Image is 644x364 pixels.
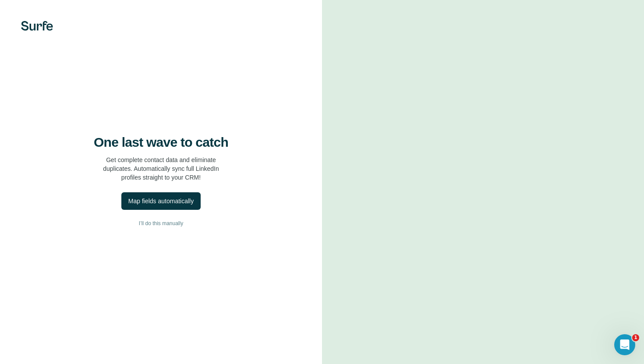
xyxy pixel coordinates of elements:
button: I’ll do this manually [18,217,304,230]
div: Map fields automatically [128,197,194,205]
img: Surfe's logo [21,21,53,31]
h4: One last wave to catch [94,134,228,150]
span: I’ll do this manually [139,219,183,227]
span: 1 [632,334,639,341]
p: Get complete contact data and eliminate duplicates. Automatically sync full LinkedIn profiles str... [103,155,219,182]
iframe: Intercom live chat [614,334,635,355]
button: Map fields automatically [121,192,201,210]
